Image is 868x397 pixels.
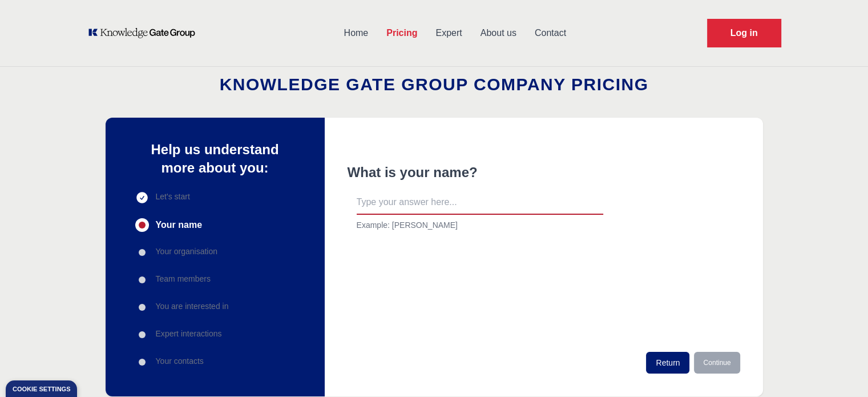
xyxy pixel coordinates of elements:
[156,191,190,202] span: Let's start
[811,342,868,397] iframe: Chat Widget
[156,355,204,367] p: Your contacts
[357,191,603,215] input: Type your answer here...
[471,18,526,48] a: About us
[135,141,295,177] p: Help us understand more about you:
[156,273,211,284] p: Team members
[156,328,222,339] p: Expert interactions
[156,246,217,257] p: Your organisation
[357,219,603,231] p: Example: [PERSON_NAME]
[156,300,229,312] p: You are interested in
[646,352,689,374] button: Return
[694,352,740,374] button: Continue
[87,27,203,39] a: KOL Knowledge Platform: Talk to Key External Experts (KEE)
[13,386,70,392] div: Cookie settings
[707,19,781,47] a: Request Demo
[377,18,426,48] a: Pricing
[426,18,471,48] a: Expert
[526,18,575,48] a: Contact
[348,163,603,182] h2: What is your name?
[335,18,378,48] a: Home
[156,218,203,232] span: Your name
[135,191,295,369] div: Progress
